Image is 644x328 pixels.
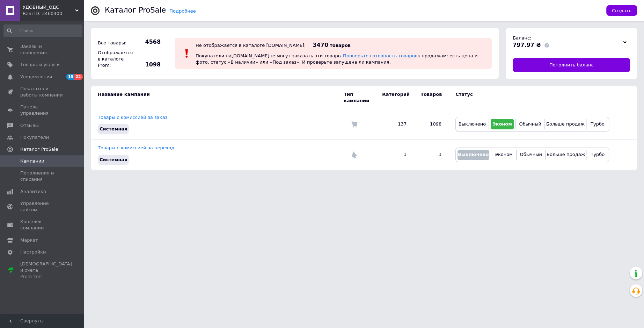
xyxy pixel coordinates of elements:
[344,86,375,109] td: Тип кампании
[20,170,65,183] span: Пополнения и списания
[20,237,38,243] span: Маркет
[20,158,44,164] span: Кампании
[591,152,605,157] span: Турбо
[414,109,448,140] td: 1098
[591,121,605,127] span: Турбо
[20,188,46,195] span: Аналитика
[105,7,166,14] div: Каталог ProSale
[375,109,414,140] td: 137
[414,86,448,109] td: Товаров
[343,53,417,58] a: Проверьте готовность товаров
[91,86,344,109] td: Название кампании
[375,86,414,109] td: Категорий
[351,121,358,128] img: Комиссия за заказ
[547,119,584,129] button: Больше продаж
[520,152,542,157] span: Обычный
[20,273,72,280] div: Prom топ
[414,140,448,170] td: 3
[547,152,585,157] span: Больше продаж
[136,61,161,69] span: 1098
[491,119,514,129] button: Эконом
[606,5,637,16] button: Создать
[20,122,39,129] span: Отзывы
[519,121,541,127] span: Обычный
[513,58,630,72] a: Пополнить баланс
[74,74,82,80] span: 22
[66,74,74,80] span: 15
[98,115,167,120] a: Товары с комиссией за заказ
[20,200,65,213] span: Управление сайтом
[588,119,607,129] button: Турбо
[330,43,351,48] span: товаров
[100,126,127,131] span: Системная
[196,43,306,48] div: Не отображается в каталоге [DOMAIN_NAME]:
[20,249,46,255] span: Настройки
[495,152,513,157] span: Эконом
[136,38,161,46] span: 4568
[169,8,196,14] a: Подробнее
[351,151,358,158] img: Комиссия за переход
[458,150,489,160] button: Выключено
[20,74,52,80] span: Уведомления
[518,119,543,129] button: Обычный
[196,53,477,65] span: Покупатели на [DOMAIN_NAME] не могут заказать эти товары. к продажам: есть цена и фото, статус «В...
[23,4,75,10] span: УДОБНЫЙ_ОДС
[3,24,82,37] input: Поиск
[513,35,531,41] span: Баланс:
[588,150,607,160] button: Турбо
[518,150,543,160] button: Обычный
[96,38,134,48] div: Все товары:
[96,48,134,71] div: Отображается в каталоге Prom:
[182,48,192,59] img: :exclamation:
[513,42,541,48] span: 797.97 ₴
[23,10,84,17] div: Ваш ID: 3460400
[448,86,609,109] td: Статус
[98,145,174,150] a: Товары с комиссией за переход
[549,62,594,68] span: Пополнить баланс
[458,119,487,129] button: Выключено
[20,43,65,56] span: Заказы и сообщения
[459,121,486,127] span: Выключено
[20,62,60,68] span: Товары и услуги
[20,146,58,152] span: Каталог ProSale
[20,219,65,231] span: Кошелек компании
[458,152,489,157] span: Выключено
[20,104,65,116] span: Панель управления
[612,8,631,13] span: Создать
[20,86,65,98] span: Показатели работы компании
[100,157,127,162] span: Системная
[493,150,514,160] button: Эконом
[546,121,585,127] span: Больше продаж
[20,261,72,280] span: [DEMOGRAPHIC_DATA] и счета
[547,150,584,160] button: Больше продаж
[375,140,414,170] td: 3
[313,42,328,48] span: 3470
[20,134,49,141] span: Покупатели
[492,121,512,127] span: Эконом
